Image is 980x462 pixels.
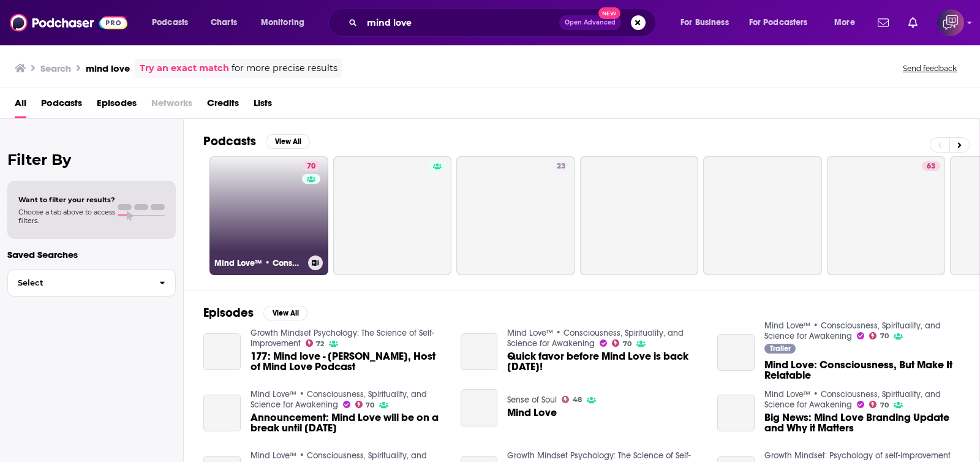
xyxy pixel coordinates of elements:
button: Show profile menu [937,9,964,36]
h3: Search [40,62,71,74]
button: open menu [252,13,320,32]
span: Announcement: Mind Love will be on a break until [DATE] [251,412,446,433]
a: Mind Love [461,389,498,426]
span: Logged in as corioliscompany [937,9,964,36]
span: Networks [151,93,192,118]
a: 70 [355,401,375,408]
a: 63 [827,156,946,275]
span: 23 [557,161,565,173]
a: EpisodesView All [203,305,307,320]
a: Podcasts [41,93,82,118]
a: Announcement: Mind Love will be on a break until Jan 18 [203,395,241,432]
a: Credits [207,93,239,118]
span: Open Advanced [565,20,616,26]
span: Select [8,279,149,287]
span: Quick favor before Mind Love is back [DATE]! [507,351,703,372]
span: For Podcasters [749,14,808,31]
span: New [598,7,620,19]
a: Show notifications dropdown [903,12,922,33]
a: 177: Mind love - Melissa Monte, Host of Mind Love Podcast [203,333,241,371]
button: Open AdvancedNew [559,15,621,30]
button: open menu [672,13,744,32]
a: 23 [456,156,575,275]
a: Quick favor before Mind Love is back tomorrow! [507,351,703,372]
a: Show notifications dropdown [873,12,894,33]
a: 70 [869,401,889,408]
a: Growth Mindset: Psychology of self-improvement [764,450,951,461]
a: 72 [306,339,325,347]
button: open menu [741,13,826,32]
span: 70 [307,161,315,173]
a: Try an exact match [140,61,229,75]
p: Saved Searches [7,249,176,260]
a: PodcastsView All [203,134,310,149]
input: Search podcasts, credits, & more... [362,13,559,32]
a: Quick favor before Mind Love is back tomorrow! [461,333,498,371]
h3: mind love [86,62,130,74]
a: 23 [552,161,570,171]
a: Big News: Mind Love Branding Update and Why it Matters [764,412,960,433]
a: Mind Love™ • Consciousness, Spirituality, and Science for Awakening [251,389,427,410]
span: Charts [211,14,237,31]
a: 70 [302,161,320,171]
button: Select [7,269,176,297]
span: 70 [880,333,889,339]
h2: Episodes [203,305,254,320]
a: Mind Love: Consciousness, But Make It Relatable [717,334,755,371]
a: Mind Love™ • Consciousness, Spirituality, and Science for Awakening [507,328,684,349]
h2: Filter By [7,151,176,169]
a: Lists [254,93,272,118]
span: For Business [680,14,729,31]
a: 177: Mind love - Melissa Monte, Host of Mind Love Podcast [251,351,446,372]
img: User Profile [937,9,964,36]
h3: Mind Love™ • Consciousness, Spirituality, and Science for Awakening [214,258,303,268]
a: Mind Love: Consciousness, But Make It Relatable [764,360,960,381]
a: Sense of Soul [507,395,557,405]
a: 70 [869,332,889,339]
span: Want to filter your results? [18,195,115,204]
h2: Podcasts [203,134,256,149]
div: Search podcasts, credits, & more... [340,9,668,37]
span: 177: Mind love - [PERSON_NAME], Host of Mind Love Podcast [251,351,446,372]
span: More [834,14,855,31]
span: 72 [316,341,324,347]
span: for more precise results [232,61,337,75]
a: 63 [922,161,940,171]
a: Growth Mindset Psychology: The Science of Self-Improvement [251,328,434,349]
button: open menu [826,13,870,32]
a: Mind Love™ • Consciousness, Spirituality, and Science for Awakening [764,320,941,341]
a: Charts [203,13,244,32]
span: 70 [623,341,631,347]
a: 48 [562,396,582,403]
span: 70 [880,403,889,408]
span: Monitoring [261,14,304,31]
span: Choose a tab above to access filters. [18,208,115,225]
button: View All [263,306,307,320]
span: Trailer [770,345,791,352]
a: 70 [612,339,631,347]
span: 63 [927,161,935,173]
span: 48 [573,397,582,403]
a: 70Mind Love™ • Consciousness, Spirituality, and Science for Awakening [209,156,328,275]
button: Send feedback [899,63,960,74]
a: Big News: Mind Love Branding Update and Why it Matters [717,395,755,432]
span: 70 [366,403,374,408]
button: View All [266,134,310,149]
a: Mind Love [507,407,557,418]
span: Podcasts [152,14,188,31]
a: Announcement: Mind Love will be on a break until Jan 18 [251,412,446,433]
a: Episodes [97,93,137,118]
button: open menu [143,13,204,32]
a: Mind Love™ • Consciousness, Spirituality, and Science for Awakening [764,389,941,410]
a: All [15,93,26,118]
img: Podchaser - Follow, Share and Rate Podcasts [10,11,127,34]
